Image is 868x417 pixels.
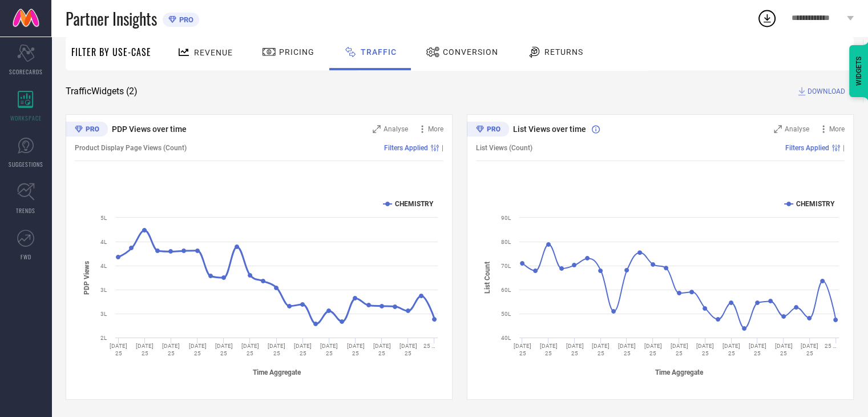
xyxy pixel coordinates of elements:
text: [DATE] 25 [644,343,662,356]
text: 3L [100,287,107,293]
tspan: PDP Views [83,260,91,294]
text: [DATE] 25 [696,343,714,356]
text: 50L [501,311,511,317]
span: Product Display Page Views (Count) [75,144,187,152]
text: 80L [501,239,511,245]
div: Premium [467,122,509,139]
span: Conversion [443,47,498,57]
text: [DATE] 25 [749,343,766,356]
span: | [442,144,443,152]
tspan: Time Aggregate [655,368,704,376]
span: Analyse [785,125,809,133]
span: Filters Applied [384,144,428,152]
text: 40L [501,335,511,341]
text: [DATE] 25 [592,343,609,356]
text: [DATE] 25 [540,343,558,356]
text: [DATE] 25 [136,343,154,356]
text: [DATE] 25 [215,343,233,356]
span: SUGGESTIONS [9,160,43,169]
text: 4L [100,239,107,245]
svg: Zoom [774,125,782,133]
text: 5L [100,215,107,221]
text: 70L [501,263,511,269]
span: DOWNLOAD [808,86,845,97]
text: [DATE] 25 [566,343,583,356]
span: Analyse [383,125,408,133]
span: Pricing [279,47,314,57]
span: List Views over time [513,125,586,134]
span: More [428,125,443,133]
text: 3L [100,311,107,317]
text: [DATE] 25 [671,343,688,356]
text: [DATE] 25 [268,343,285,356]
span: SCORECARDS [9,67,43,76]
span: More [829,125,845,133]
text: [DATE] 25 [722,343,740,356]
text: 4L [100,263,107,269]
text: [DATE] 25 [618,343,636,356]
text: 60L [501,287,511,293]
div: Premium [66,122,108,139]
text: [DATE] 25 [775,343,793,356]
span: Traffic [361,47,397,57]
text: [DATE] 25 [162,343,180,356]
text: [DATE] 25 [110,343,127,356]
span: | [843,144,845,152]
text: CHEMISTRY [395,200,434,208]
span: WORKSPACE [10,114,42,122]
span: PDP Views over time [112,125,187,134]
text: [DATE] 25 [320,343,338,356]
text: 25 … [825,343,837,349]
text: [DATE] 25 [373,343,391,356]
text: [DATE] 25 [801,343,818,356]
text: 2L [100,335,107,341]
text: [DATE] 25 [294,343,312,356]
text: CHEMISTRY [796,200,835,208]
div: Open download list [757,8,777,29]
span: FWD [21,252,31,261]
span: Filter By Use-Case [71,45,151,59]
span: Revenue [194,48,233,57]
text: 25 … [423,343,435,349]
span: Traffic Widgets ( 2 ) [66,86,138,97]
span: Returns [544,47,583,57]
tspan: Time Aggregate [253,368,301,376]
span: Partner Insights [66,7,157,30]
text: [DATE] 25 [514,343,531,356]
svg: Zoom [373,125,381,133]
tspan: List Count [483,262,491,294]
span: TRENDS [16,206,35,215]
text: [DATE] 25 [346,343,364,356]
text: 90L [501,215,511,221]
text: [DATE] 25 [241,343,259,356]
span: Filters Applied [785,144,829,152]
text: [DATE] 25 [189,343,207,356]
text: [DATE] 25 [399,343,417,356]
span: PRO [176,15,193,24]
span: List Views (Count) [476,144,532,152]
